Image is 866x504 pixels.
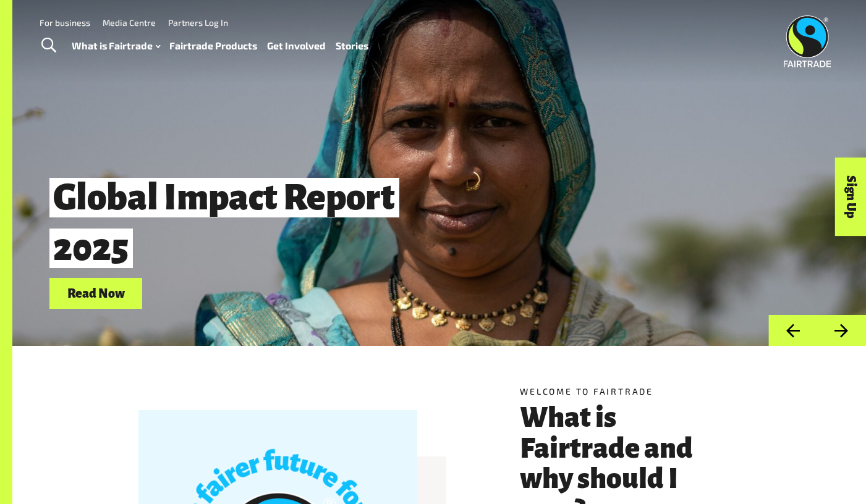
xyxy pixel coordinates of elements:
button: Previous [768,315,817,346]
a: Partners Log In [168,17,228,28]
a: Toggle Search [33,30,64,61]
a: Get Involved [267,37,326,55]
a: Read Now [49,278,142,309]
h5: Welcome to Fairtrade [520,385,740,398]
a: Media Centre [103,17,156,28]
a: What is Fairtrade [72,37,160,55]
a: Stories [336,37,368,55]
a: For business [40,17,90,28]
img: Fairtrade Australia New Zealand logo [784,15,831,67]
a: Fairtrade Products [169,37,257,55]
button: Next [817,315,866,346]
span: Global Impact Report 2025 [49,178,399,268]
